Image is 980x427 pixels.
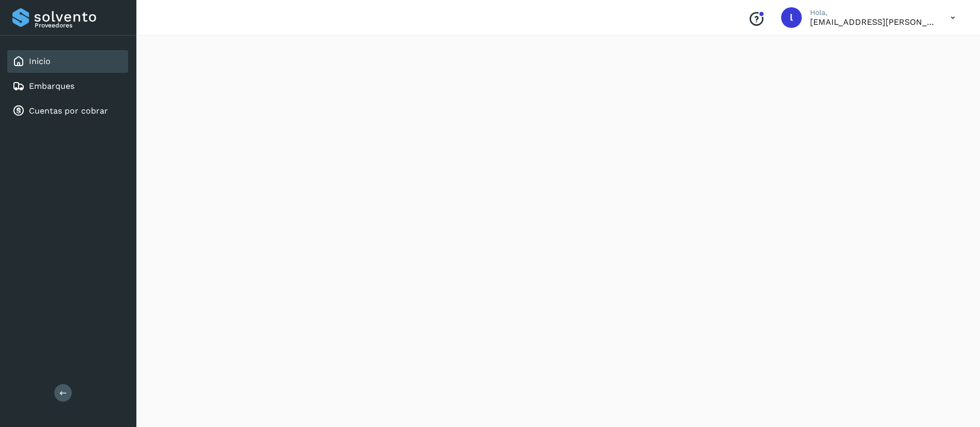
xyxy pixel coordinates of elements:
[810,17,934,27] p: lauraamalia.castillo@xpertal.com
[35,22,124,29] p: Proveedores
[810,8,934,17] p: Hola,
[7,75,128,98] div: Embarques
[29,81,74,91] a: Embarques
[7,50,128,73] div: Inicio
[29,106,108,116] a: Cuentas por cobrar
[29,56,51,66] a: Inicio
[7,100,128,122] div: Cuentas por cobrar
